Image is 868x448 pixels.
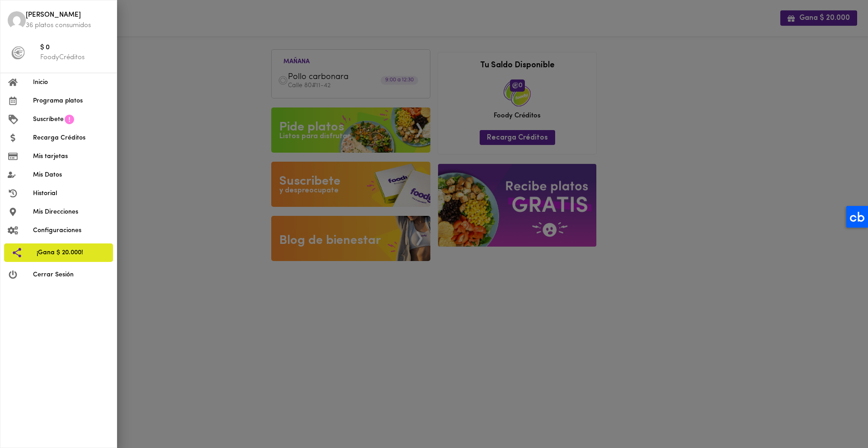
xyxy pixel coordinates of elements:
span: Programa platos [33,96,109,106]
iframe: Messagebird Livechat Widget [816,396,859,439]
span: [PERSON_NAME] [26,10,109,21]
span: Suscríbete [33,115,64,124]
span: Recarga Créditos [33,133,109,143]
span: $ 0 [40,43,109,53]
span: Configuraciones [33,226,109,235]
span: Mis Datos [33,170,109,180]
span: Mis tarjetas [33,152,109,161]
span: Historial [33,189,109,198]
img: foody-creditos-black.png [11,46,25,60]
p: 36 platos consumidos [26,21,109,30]
span: ¡Gana $ 20.000! [37,248,106,257]
span: Mis Direcciones [33,207,109,217]
span: Inicio [33,78,109,87]
p: FoodyCréditos [40,53,109,62]
span: Cerrar Sesión [33,270,109,280]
